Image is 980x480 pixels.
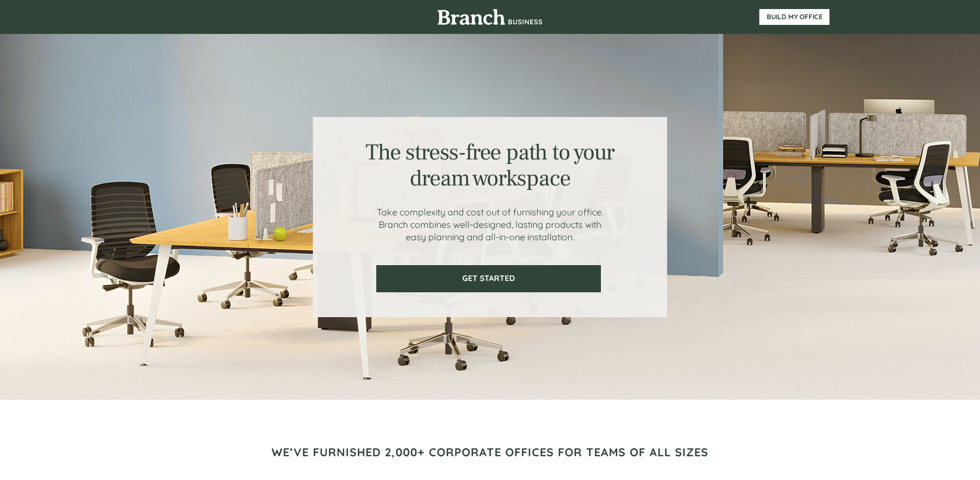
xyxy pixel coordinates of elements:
span: The stress-free path to your dream workspace [366,138,614,193]
a: GET STARTED [376,265,601,292]
span: Take complexity and cost out of furnishing your office. Branch combines well-designed, lasting pr... [377,206,603,243]
span: GET STARTED [377,274,600,283]
span: WE’VE FURNISHED 2,000+ CORPORATE OFFICES FOR TEAMS OF ALL SIZES [272,445,708,459]
a: BUILD MY OFFICE [759,9,829,25]
span: BUILD MY OFFICE [759,13,829,21]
